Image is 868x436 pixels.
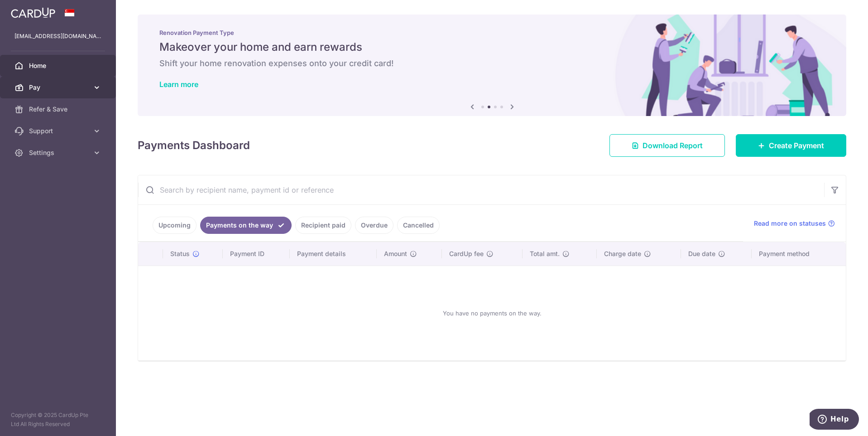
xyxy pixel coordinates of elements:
span: Support [29,126,89,136]
a: Recipient paid [295,217,351,234]
a: Upcoming [153,217,197,234]
input: Search by recipient name, payment id or reference [138,175,824,204]
th: Payment details [290,242,377,266]
a: Payments on the way [200,217,292,234]
span: Home [29,61,89,70]
a: Overdue [355,217,393,234]
span: Download Report [643,140,703,151]
a: Learn more [159,80,198,89]
th: Payment ID [223,242,290,266]
span: Refer & Save [29,105,89,114]
a: Create Payment [736,134,846,157]
span: Status [170,249,190,258]
span: Due date [688,249,715,258]
span: CardUp fee [449,249,484,258]
div: You have no payments on the way. [149,273,835,353]
span: Pay [29,83,89,92]
span: Amount [384,249,407,258]
span: Read more on statuses [754,219,826,228]
span: Charge date [604,249,641,258]
img: Renovation banner [138,15,846,116]
p: [EMAIL_ADDRESS][DOMAIN_NAME] [14,32,101,41]
a: Read more on statuses [754,219,835,228]
h5: Makeover your home and earn rewards [159,40,825,54]
th: Payment method [752,242,846,266]
h4: Payments Dashboard [138,137,250,154]
span: Create Payment [769,140,824,151]
iframe: Opens a widget where you can find more information [810,409,859,431]
p: Renovation Payment Type [159,29,825,36]
span: Settings [29,148,89,157]
span: Total amt. [530,249,560,258]
img: CardUp [11,7,55,18]
h6: Shift your home renovation expenses onto your credit card! [159,58,825,69]
a: Cancelled [397,217,440,234]
a: Download Report [609,134,725,157]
